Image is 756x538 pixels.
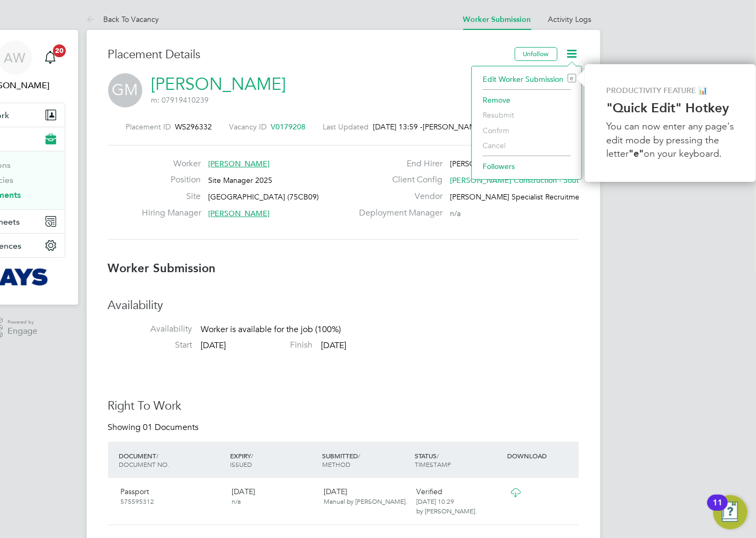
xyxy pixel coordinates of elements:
[142,174,201,186] label: Position
[108,73,142,107] span: GM
[353,191,442,202] label: Vendor
[142,158,201,170] label: Worker
[450,159,593,168] span: [PERSON_NAME] Construction & Infrast…
[568,74,576,82] i: e
[477,159,576,174] li: Followers
[117,482,227,510] div: Passport
[415,460,451,468] span: TIMESTAMP
[644,148,722,159] span: on your keyboard.
[606,100,729,116] strong: "Quick Edit" Hotkey
[87,14,159,24] a: Back To Vacancy
[713,503,722,517] div: 11
[606,86,735,96] p: PRODUCTIVITY FEATURE 📊
[320,482,413,510] div: [DATE]
[477,123,576,138] li: Confirm
[477,138,576,153] li: Cancel
[7,327,37,336] span: Engage
[515,47,558,61] button: Unfollow
[108,422,201,433] div: Showing
[126,122,171,132] label: Placement ID
[416,487,442,496] span: Verified
[358,451,361,460] span: /
[201,324,341,335] span: Worker is available for the job (100%)
[450,209,461,218] span: n/a
[477,72,576,87] li: Edit Worker Submission
[416,506,477,515] span: by [PERSON_NAME].
[629,148,644,159] strong: "e"
[271,122,306,132] span: V0179208
[108,324,193,335] label: Availability
[548,14,592,24] a: Activity Logs
[108,261,216,275] b: Worker Submission
[53,44,66,57] span: 20
[208,209,270,218] span: [PERSON_NAME]
[373,122,423,132] span: [DATE] 13:59 -
[713,495,747,529] button: Open Resource Center, 11 new notifications
[416,497,454,505] span: [DATE] 10:29
[353,158,442,170] label: End Hirer
[323,122,369,132] label: Last Updated
[7,318,37,327] span: Powered by
[208,192,319,202] span: [GEOGRAPHIC_DATA] (75CB09)
[201,340,226,351] span: [DATE]
[119,460,170,468] span: DOCUMENT NO.
[142,191,201,202] label: Site
[412,446,505,474] div: STATUS
[230,460,252,468] span: ISSUED
[151,74,286,95] a: [PERSON_NAME]
[142,207,201,219] label: Hiring Manager
[450,192,614,202] span: [PERSON_NAME] Specialist Recruitment Limited
[251,451,253,460] span: /
[606,120,737,159] span: You can now enter any page's edit mode by pressing the letter
[117,446,227,474] div: DOCUMENT
[232,497,241,505] span: n/a
[108,340,193,351] label: Start
[463,15,531,24] a: Worker Submission
[477,93,576,107] li: Remove
[228,340,313,351] label: Finish
[157,451,159,460] span: /
[230,122,267,132] label: Vacancy ID
[108,47,507,63] h3: Placement Details
[208,175,272,185] span: Site Manager 2025
[324,497,408,505] span: Manual by [PERSON_NAME].
[353,174,442,186] label: Client Config
[505,446,578,465] div: DOWNLOAD
[151,95,209,105] span: m: 07919410239
[585,64,756,182] div: Quick Edit Hotkey
[208,159,270,168] span: [PERSON_NAME]
[227,482,320,510] div: [DATE]
[450,175,583,185] span: [PERSON_NAME] Construction - South
[322,340,347,351] span: [DATE]
[108,398,579,414] h3: Right To Work
[353,207,442,219] label: Deployment Manager
[227,446,320,474] div: EXPIRY
[143,422,199,433] span: 01 Documents
[423,122,483,132] span: [PERSON_NAME]
[437,451,439,460] span: /
[108,298,579,313] h3: Availability
[175,122,212,132] span: WS296332
[4,51,26,65] span: AW
[320,446,413,474] div: SUBMITTED
[323,460,351,468] span: METHOD
[477,107,576,122] li: Resubmit
[121,497,155,505] span: 575595312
